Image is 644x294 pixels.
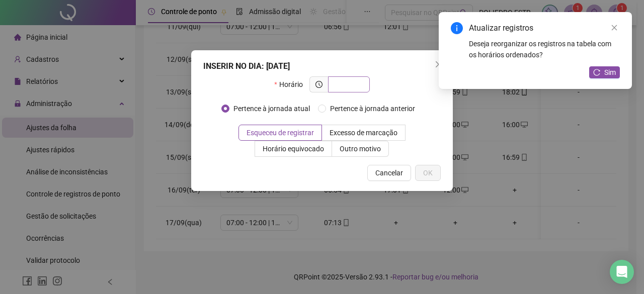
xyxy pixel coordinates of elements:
[451,22,463,34] span: info-circle
[340,145,381,153] span: Outro motivo
[469,22,620,34] div: Atualizar registros
[263,145,324,153] span: Horário equivocado
[375,167,403,178] span: Cancelar
[367,165,411,181] button: Cancelar
[326,103,419,114] span: Pertence à jornada anterior
[203,60,441,72] div: INSERIR NO DIA : [DATE]
[604,67,616,78] span: Sim
[415,165,441,181] button: OK
[589,66,620,78] button: Sim
[593,69,600,76] span: reload
[435,60,443,68] span: close
[610,260,634,284] div: Open Intercom Messenger
[247,129,314,137] span: Esqueceu de registrar
[274,76,309,92] label: Horário
[609,22,620,33] a: Close
[431,56,447,72] button: Close
[315,81,323,88] span: clock-circle
[611,24,618,31] span: close
[229,103,314,114] span: Pertence à jornada atual
[330,129,397,137] span: Excesso de marcação
[469,38,620,60] div: Deseja reorganizar os registros na tabela com os horários ordenados?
